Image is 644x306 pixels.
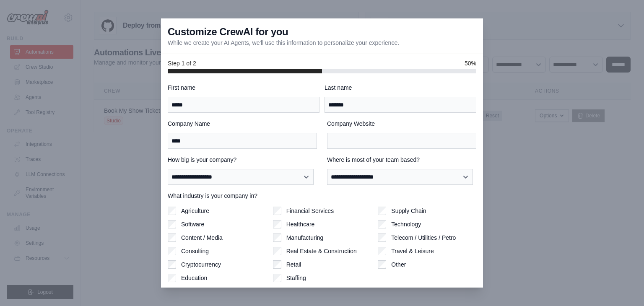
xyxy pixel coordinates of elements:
[286,207,334,215] label: Financial Services
[327,156,476,164] label: Where is most of your team based?
[327,119,476,128] label: Company Website
[181,274,207,282] label: Education
[168,59,196,67] span: Step 1 of 2
[168,119,317,128] label: Company Name
[181,260,221,269] label: Cryptocurrency
[286,260,301,269] label: Retail
[181,247,209,255] label: Consulting
[286,233,324,242] label: Manufacturing
[391,247,434,255] label: Travel & Leisure
[286,220,315,228] label: Healthcare
[181,233,223,242] label: Content / Media
[286,274,306,282] label: Staffing
[168,156,317,164] label: How big is your company?
[602,266,644,306] iframe: Chat Widget
[168,83,319,92] label: First name
[391,233,456,242] label: Telecom / Utilities / Petro
[391,220,421,228] label: Technology
[391,207,426,215] label: Supply Chain
[465,59,476,67] span: 50%
[286,247,357,255] label: Real Estate & Construction
[181,220,204,228] label: Software
[168,25,288,39] h3: Customize CrewAI for you
[325,83,476,92] label: Last name
[391,260,406,269] label: Other
[181,207,209,215] label: Agriculture
[168,192,476,200] label: What industry is your company in?
[168,39,399,47] p: While we create your AI Agents, we'll use this information to personalize your experience.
